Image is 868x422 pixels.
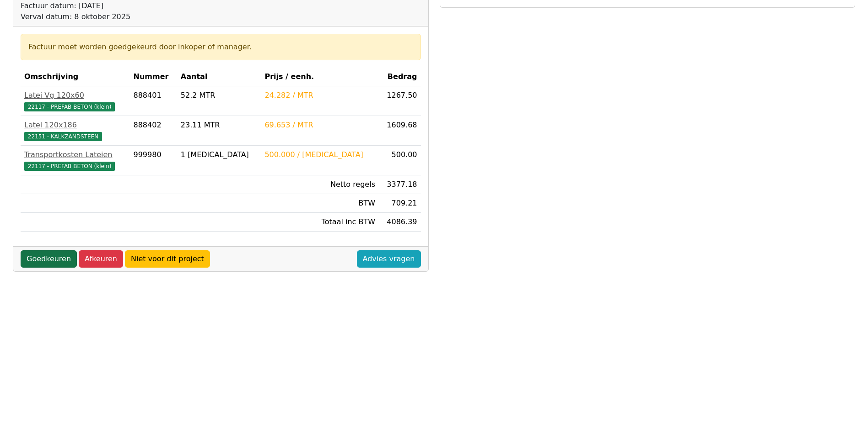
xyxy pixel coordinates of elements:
div: Transportkosten Lateien [24,149,126,160]
div: Latei Vg 120x60 [24,90,126,101]
a: Latei Vg 120x6022117 - PREFAB BETON (klein) [24,90,126,112]
div: 24.282 / MTR [264,90,375,101]
td: Netto regels [261,175,379,194]
div: Factuur moet worden goedgekeurd door inkoper of manager. [28,42,413,53]
div: 23.11 MTR [181,120,258,131]
div: 1 [MEDICAL_DATA] [181,149,258,160]
a: Latei 120x18622151 - KALKZANDSTEEN [24,120,126,142]
div: Latei 120x186 [24,120,126,131]
th: Aantal [177,68,261,86]
div: Verval datum: 8 oktober 2025 [21,11,261,22]
td: 500.00 [379,146,421,175]
th: Omschrijving [21,68,130,86]
td: 709.21 [379,194,421,213]
span: 22117 - PREFAB BETON (klein) [24,162,115,171]
a: Transportkosten Lateien22117 - PREFAB BETON (klein) [24,149,126,171]
td: 1609.68 [379,116,421,146]
a: Advies vragen [357,250,421,268]
td: 888401 [130,86,177,116]
td: 999980 [130,146,177,175]
th: Bedrag [379,68,421,86]
a: Niet voor dit project [125,250,210,268]
span: 22151 - KALKZANDSTEEN [24,132,102,141]
td: Totaal inc BTW [261,213,379,232]
th: Prijs / eenh. [261,68,379,86]
td: 4086.39 [379,213,421,232]
td: 1267.50 [379,86,421,116]
td: 888402 [130,116,177,146]
div: Factuur datum: [DATE] [21,0,261,11]
div: 69.653 / MTR [264,120,375,131]
a: Afkeuren [79,250,123,268]
div: 500.000 / [MEDICAL_DATA] [264,149,375,160]
td: BTW [261,194,379,213]
a: Goedkeuren [21,250,77,268]
span: 22117 - PREFAB BETON (klein) [24,102,115,111]
div: 52.2 MTR [181,90,258,101]
th: Nummer [130,68,177,86]
td: 3377.18 [379,175,421,194]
